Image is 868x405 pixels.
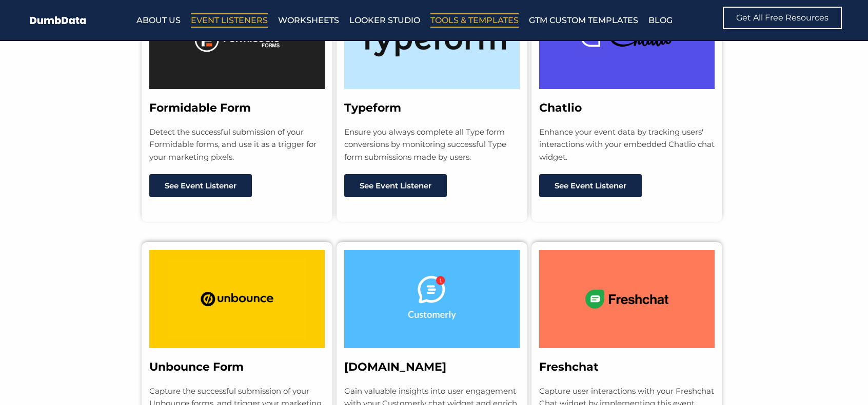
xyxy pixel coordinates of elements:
[191,13,268,28] a: Event Listeners
[529,13,638,28] a: GTM Custom Templates
[136,13,181,28] a: About Us
[539,101,715,116] h3: Chatlio
[539,126,715,164] p: Enhance your event data by tracking users' interactions with your embedded Chatlio chat widget.
[149,174,252,197] a: See Event Listener
[165,182,236,189] span: See Event Listener
[344,360,520,375] h3: [DOMAIN_NAME]
[149,360,325,375] h3: Unbounce Form
[278,13,339,28] a: Worksheets
[149,101,325,116] h3: Formidable Form
[344,101,520,116] h3: Typeform
[430,13,519,28] a: Tools & Templates
[149,126,325,164] p: Detect the successful submission of your Formidable forms, and use it as a trigger for your marke...
[349,13,420,28] a: Looker Studio
[555,182,626,189] span: See Event Listener
[648,13,673,28] a: Blog
[736,14,828,22] span: Get All Free Resources
[344,126,520,164] p: Ensure you always complete all Type form conversions by monitoring successful Type form submissio...
[136,13,676,28] nav: Menu
[344,174,447,197] a: See Event Listener
[539,360,715,375] h3: Freshchat
[723,7,842,29] a: Get All Free Resources
[360,182,431,189] span: See Event Listener
[539,174,642,197] a: See Event Listener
